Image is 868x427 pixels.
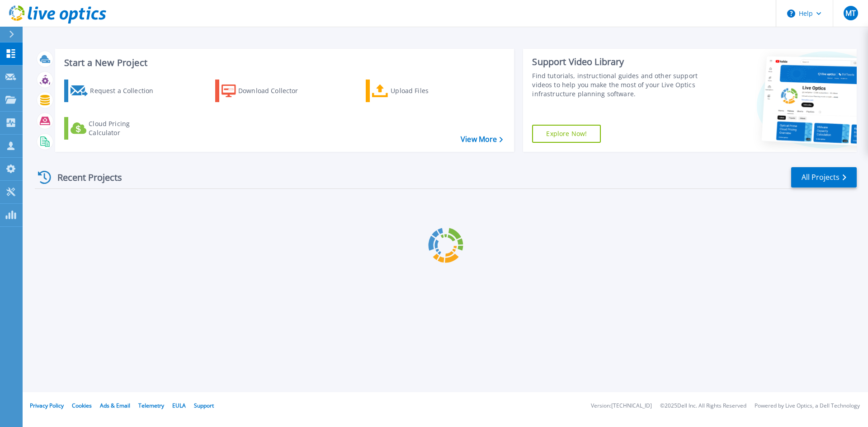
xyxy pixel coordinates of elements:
li: Powered by Live Optics, a Dell Technology [755,403,860,409]
a: Download Collector [215,80,316,102]
h3: Start a New Project [64,58,503,68]
div: Recent Projects [35,166,134,188]
div: Download Collector [238,82,311,100]
a: Support [194,402,214,409]
a: Upload Files [366,80,467,102]
a: Explore Now! [532,125,601,143]
a: Ads & Email [100,402,130,409]
div: Cloud Pricing Calculator [89,119,161,137]
li: © 2025 Dell Inc. All Rights Reserved [660,403,746,409]
div: Support Video Library [532,56,702,68]
a: Request a Collection [64,80,165,102]
span: MT [845,9,856,17]
div: Upload Files [391,82,463,100]
a: Cloud Pricing Calculator [64,117,165,140]
div: Find tutorials, instructional guides and other support videos to help you make the most of your L... [532,71,702,99]
li: Version: [TECHNICAL_ID] [591,403,652,409]
a: Privacy Policy [30,402,64,409]
a: Telemetry [138,402,164,409]
div: Request a Collection [90,82,162,100]
a: Cookies [72,402,92,409]
a: EULA [172,402,186,409]
a: All Projects [791,167,857,188]
a: View More [461,135,503,144]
